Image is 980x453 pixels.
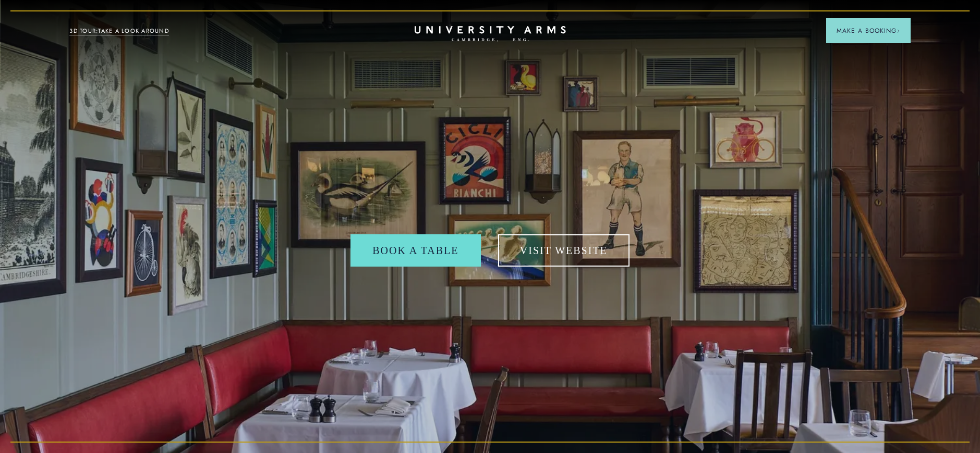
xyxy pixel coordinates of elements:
a: Book a table [350,234,480,267]
a: Visit Website [498,234,630,267]
a: Home [415,26,566,42]
img: Arrow icon [897,29,900,33]
a: 3D TOUR:TAKE A LOOK AROUND [69,27,169,36]
span: Make a Booking [837,26,900,35]
button: Make a BookingArrow icon [826,18,911,43]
